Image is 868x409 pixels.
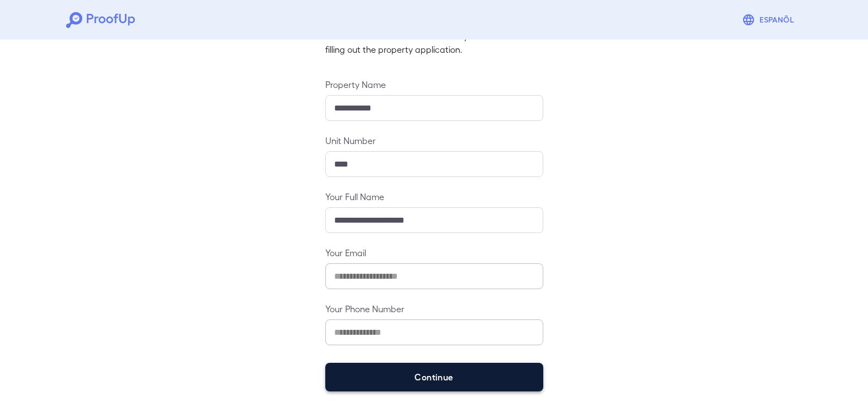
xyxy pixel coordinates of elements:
label: Unit Number [325,134,543,147]
button: Continue [325,363,543,391]
label: Your Full Name [325,190,543,203]
button: Espanõl [738,9,802,31]
p: Please enter the same information you used when filling out the property application. [325,30,543,56]
label: Property Name [325,78,543,91]
label: Your Phone Number [325,302,543,315]
label: Your Email [325,246,543,259]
